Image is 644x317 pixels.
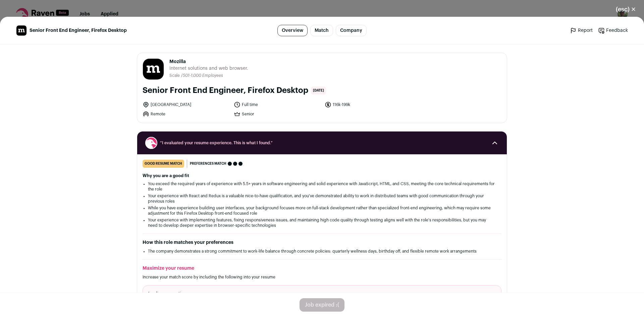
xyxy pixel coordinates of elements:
li: The company demonstrates a strong commitment to work-life balance through concrete policies: quar... [148,249,496,254]
h2: Maximize your resume [143,265,501,272]
img: ed6f39911129357e39051950c0635099861b11d33cdbe02a057c56aa8f195c9d.jpg [143,59,164,80]
h1: Senior Front End Engineer, Firefox Desktop [143,85,308,96]
span: 501-1,000 Employees [183,73,223,77]
span: Internet solutions and web browser. [169,65,248,72]
li: Remote [143,111,230,117]
img: ed6f39911129357e39051950c0635099861b11d33cdbe02a057c56aa8f195c9d.jpg [16,25,26,36]
span: [DATE] [311,87,326,95]
a: Overview [277,25,308,36]
li: While you have experience building user interfaces, your background focuses more on full-stack de... [148,205,496,216]
a: Company [336,25,367,36]
div: good resume match [143,160,184,168]
li: / [181,73,223,78]
span: Mozilla [169,58,248,65]
span: Senior Front End Engineer, Firefox Desktop [30,27,127,34]
span: “I evaluated your resume experience. This is what I found.” [160,140,484,146]
li: [GEOGRAPHIC_DATA] [143,101,230,108]
li: Full time [234,101,321,108]
li: You exceed the required years of experience with 5.5+ years in software engineering and solid exp... [148,181,496,192]
button: Close modal [608,2,644,17]
li: 116k-199k [325,101,412,108]
li: Your experience with React and Redux is a valuable nice-to-have qualification, and you've demonst... [148,193,496,204]
li: Senior [234,111,321,117]
li: Your experience with implementing features, fixing responsiveness issues, and maintaining high co... [148,217,496,228]
span: Preferences match [190,160,226,167]
h2: Why you are a good fit [143,173,501,178]
a: Report [570,27,593,34]
h2: How this role matches your preferences [143,239,501,246]
a: Match [310,25,333,36]
li: Scale [169,73,181,78]
a: Feedback [598,27,628,34]
p: Increase your match score by including the following into your resume [143,274,501,280]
